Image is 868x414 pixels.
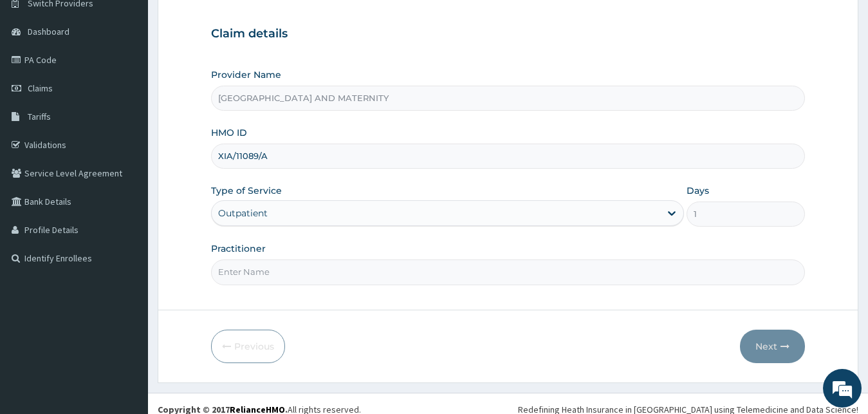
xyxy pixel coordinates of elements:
[6,277,245,322] textarea: Type your message and hit 'Enter'
[211,259,806,285] input: Enter Name
[28,82,53,94] span: Claims
[740,330,805,363] button: Next
[211,330,285,363] button: Previous
[211,27,806,41] h3: Claim details
[218,207,268,220] div: Outpatient
[75,125,178,255] span: We're online!
[211,68,281,81] label: Provider Name
[24,64,52,97] img: d_794563401_company_1708531726252_794563401
[211,6,242,37] div: Minimize live chat window
[211,126,247,139] label: HMO ID
[211,184,282,197] label: Type of Service
[28,111,51,122] span: Tariffs
[211,144,806,169] input: Enter HMO ID
[28,26,69,37] span: Dashboard
[67,72,216,89] div: Chat with us now
[687,184,709,197] label: Days
[211,242,266,255] label: Practitioner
